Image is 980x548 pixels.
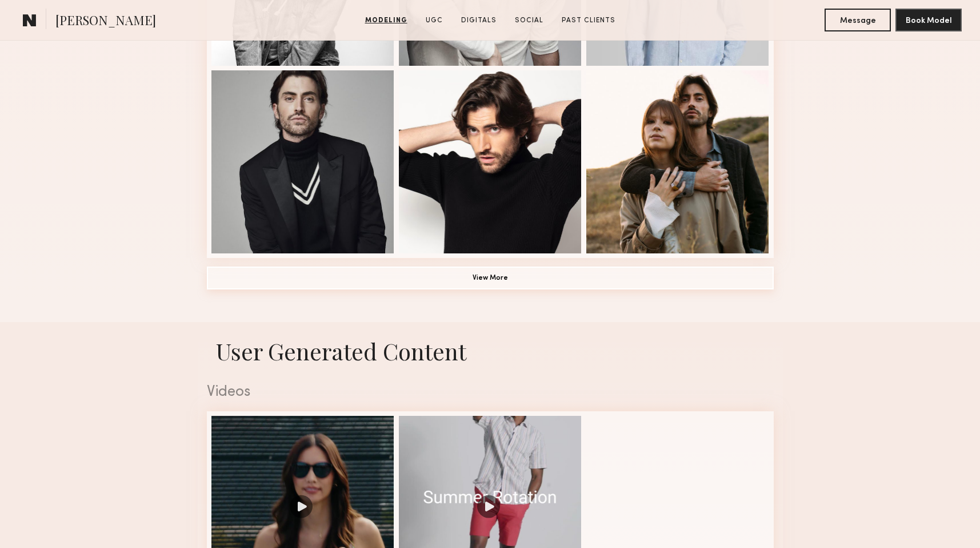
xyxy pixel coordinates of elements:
h1: User Generated Content [198,336,783,366]
a: Social [510,15,548,26]
a: Modeling [361,15,412,26]
span: [PERSON_NAME] [55,11,156,31]
a: Digitals [457,15,501,26]
button: View More [207,267,774,289]
button: Book Model [895,9,962,31]
a: Past Clients [557,15,620,26]
a: Book Model [895,15,962,25]
a: UGC [421,15,447,26]
button: Message [825,9,891,31]
div: Videos [207,385,774,400]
